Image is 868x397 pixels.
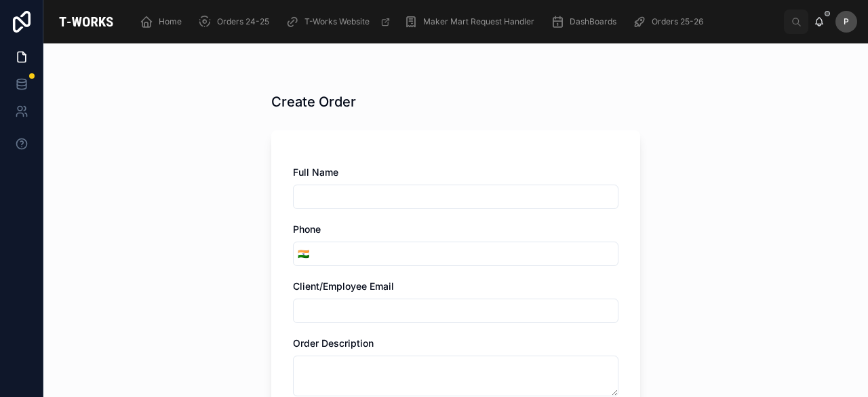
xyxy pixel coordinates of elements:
[547,10,626,34] a: DashBoards
[652,16,703,27] span: Orders 25-26
[423,16,534,27] span: Maker Mart Request Handler
[304,16,370,27] span: T-Works Website
[294,242,313,266] button: Select Button
[629,10,713,34] a: Orders 25-26
[293,223,321,235] span: Phone
[844,16,849,27] span: P
[129,7,784,37] div: scrollable content
[400,10,544,34] a: Maker Mart Request Handler
[54,11,118,33] img: App logo
[271,92,356,111] h1: Create Order
[570,16,616,27] span: DashBoards
[281,10,397,34] a: T-Works Website
[194,10,279,34] a: Orders 24-25
[293,166,338,178] span: Full Name
[136,10,191,34] a: Home
[298,247,309,261] span: 🇮🇳
[293,280,394,292] span: Client/Employee Email
[293,337,374,349] span: Order Description
[217,16,269,27] span: Orders 24-25
[159,16,182,27] span: Home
